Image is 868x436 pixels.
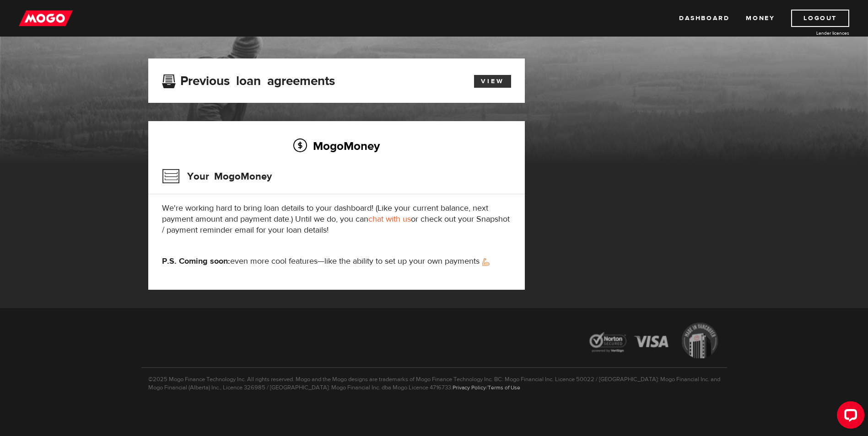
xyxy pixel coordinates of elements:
img: legal-icons-92a2ffecb4d32d839781d1b4e4802d7b.png [581,316,727,367]
a: Money [746,10,775,27]
img: mogo_logo-11ee424be714fa7cbb0f0f49df9e16ec.png [19,10,73,27]
a: chat with us [368,214,411,224]
img: strong arm emoji [482,258,490,266]
a: Privacy Policy [453,384,486,391]
h3: Your MogoMoney [162,165,272,188]
a: Dashboard [679,10,729,27]
p: ©2025 Mogo Finance Technology Inc. All rights reserved. Mogo and the Mogo designs are trademarks ... [141,367,727,392]
strong: P.S. Coming soon: [162,256,230,266]
p: even more cool features—like the ability to set up your own payments [162,256,511,267]
h3: Previous loan agreements [162,74,335,85]
h1: MogoMoney [148,19,720,38]
a: Lender licences [781,30,849,37]
a: View [474,75,511,88]
iframe: LiveChat chat widget [830,398,868,436]
h2: MogoMoney [162,136,511,155]
a: Logout [791,10,849,27]
a: Terms of Use [488,384,520,391]
p: We're working hard to bring loan details to your dashboard! (Like your current balance, next paym... [162,203,511,236]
